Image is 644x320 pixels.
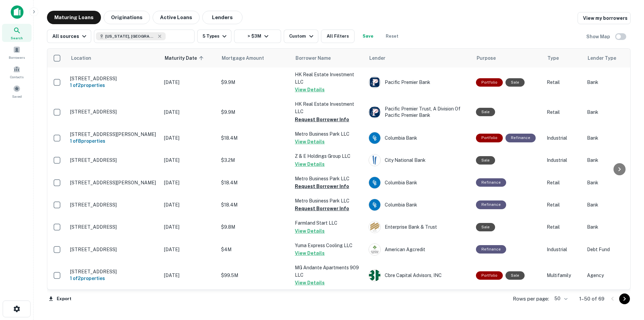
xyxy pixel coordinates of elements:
p: Bank [587,134,641,142]
div: City National Bank [369,154,469,166]
span: Search [11,35,23,41]
div: This is a portfolio loan with 8 properties [476,134,503,142]
p: [STREET_ADDRESS] [70,224,157,230]
p: [DATE] [164,134,214,142]
span: Contacts [10,74,23,80]
button: Active Loans [153,11,200,24]
p: $18.4M [221,201,288,209]
p: $99.5M [221,272,288,279]
p: Retail [547,108,580,116]
p: HK Real Estate Investment LLC [295,71,362,86]
button: View Details [295,160,325,168]
button: All Filters [321,30,355,43]
button: Custom [284,30,318,43]
p: HK Real Estate Investment LLC [295,100,362,115]
p: [STREET_ADDRESS] [70,109,157,115]
p: Metro Business Park LLC [295,175,362,182]
a: Borrowers [2,43,32,61]
p: Industrial [547,134,580,142]
button: 5 Types [197,30,231,43]
button: Save your search to get updates of matches that match your search criteria. [357,30,379,43]
button: View Details [295,249,325,257]
h6: 1 of 8 properties [70,137,157,145]
span: Mortgage Amount [222,54,273,62]
th: Borrower Name [291,49,365,67]
button: Reset [381,30,403,43]
p: Retail [547,79,580,86]
p: [DATE] [164,223,214,231]
p: [DATE] [164,201,214,209]
button: View Details [295,86,325,94]
img: capitalize-icon.png [11,5,23,19]
div: Pacific Premier Trust, A Division Of Pacific Premier Bank [369,106,469,118]
p: Bank [587,223,641,231]
th: Maturity Date [161,49,218,67]
a: Saved [2,82,32,100]
h6: Show Map [586,33,611,40]
p: [STREET_ADDRESS] [70,246,157,253]
p: Debt Fund [587,246,641,253]
p: [DATE] [164,246,214,253]
div: This loan purpose was for refinancing [505,134,536,142]
p: [DATE] [164,79,214,86]
p: $9.8M [221,223,288,231]
div: Enterprise Bank & Trust [369,221,469,233]
img: picture [369,244,380,255]
div: Sale [476,223,495,231]
th: Type [543,49,584,67]
p: [DATE] [164,156,214,164]
p: [STREET_ADDRESS] [70,157,157,163]
div: All sources [52,32,88,40]
div: This is a portfolio loan with 2 properties [476,78,503,87]
span: Borrower Name [296,54,331,62]
p: $4M [221,246,288,253]
div: Sale [505,271,525,280]
span: [US_STATE], [GEOGRAPHIC_DATA] [105,33,156,39]
div: Sale [476,108,495,116]
img: picture [369,270,380,281]
button: View Details [295,138,325,146]
div: This loan purpose was for refinancing [476,200,506,209]
div: 50 [552,294,569,304]
th: Mortgage Amount [218,49,291,67]
button: Export [47,294,73,304]
span: Location [71,54,91,62]
button: Request Borrower Info [295,182,349,190]
p: Retail [547,201,580,209]
p: [STREET_ADDRESS] [70,269,157,275]
p: Metro Business Park LLC [295,130,362,138]
button: Originations [104,11,150,24]
p: $18.4M [221,179,288,186]
button: > $3M [234,30,281,43]
span: Saved [12,94,22,99]
img: picture [369,177,380,188]
p: MG Andante Apartments 909 LLC [295,264,362,279]
button: Request Borrower Info [295,116,349,124]
p: $9.9M [221,79,288,86]
a: Contacts [2,63,32,81]
p: Industrial [547,246,580,253]
div: Search [2,24,32,42]
th: Purpose [473,49,543,67]
p: Retail [547,179,580,186]
div: Pacific Premier Bank [369,76,469,88]
p: $9.9M [221,108,288,116]
h6: 1 of 2 properties [70,275,157,282]
p: Bank [587,179,641,186]
p: [STREET_ADDRESS][PERSON_NAME] [70,180,157,186]
img: picture [369,106,380,118]
img: picture [369,221,380,233]
div: Cbre Capital Advisors, INC [369,269,469,281]
p: [DATE] [164,179,214,186]
p: $3.2M [221,156,288,164]
p: Metro Business Park LLC [295,197,362,204]
span: Purpose [477,54,496,62]
img: picture [369,199,380,211]
a: View my borrowers [578,12,631,24]
th: Lender Type [584,49,644,67]
img: picture [369,77,380,88]
button: Request Borrower Info [295,204,349,213]
span: Lender [369,54,385,62]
